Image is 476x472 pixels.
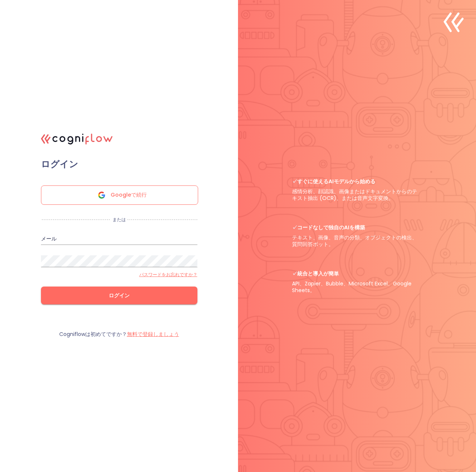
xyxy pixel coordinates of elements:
[292,270,297,277] font: ✓
[297,224,365,231] font: コードなしで独自のAIを構築
[292,224,297,231] font: ✓
[41,185,198,205] div: Googleで続行
[59,330,127,338] font: Cogniflowは初めてですか？
[292,188,417,202] font: 感情分析、顔認識、画像またはドキュメントからのテキスト抽出 (OCR)、または音声文字変換。
[292,178,297,185] font: ✓
[297,178,375,185] font: すぐに使えるAIモデルから始める
[292,234,417,248] font: テキスト、画像、音声の分類、オブジェクトの検出、質問回答ボット。
[41,158,78,170] font: ログイン
[41,287,197,304] button: ログイン
[297,270,339,277] font: 統合と導入が簡単
[111,191,147,198] font: Googleで続行
[109,292,130,299] font: ログイン
[127,330,179,338] font: 無料で登録しましょう
[292,280,412,294] font: API、Zapier、Bubble、Microsoft Excel、Google Sheets。
[139,271,197,278] font: パスワードをお忘れですか？
[112,216,126,223] font: または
